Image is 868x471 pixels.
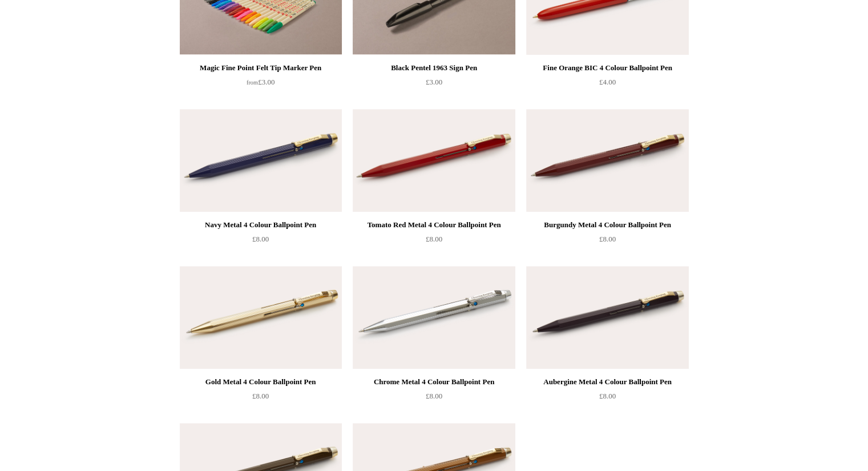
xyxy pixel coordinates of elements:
span: from [247,79,258,86]
div: Navy Metal 4 Colour Ballpoint Pen [183,218,339,232]
a: Fine Orange BIC 4 Colour Ballpoint Pen £4.00 [526,61,688,108]
a: Tomato Red Metal 4 Colour Ballpoint Pen £8.00 [353,218,515,265]
img: Chrome Metal 4 Colour Ballpoint Pen [353,266,515,369]
span: £3.00 [247,78,274,86]
span: £8.00 [599,235,616,243]
a: Chrome Metal 4 Colour Ballpoint Pen £8.00 [353,375,515,422]
a: Chrome Metal 4 Colour Ballpoint Pen Chrome Metal 4 Colour Ballpoint Pen [353,266,515,369]
div: Magic Fine Point Felt Tip Marker Pen [183,61,339,75]
div: Fine Orange BIC 4 Colour Ballpoint Pen [529,61,685,75]
a: Navy Metal 4 Colour Ballpoint Pen Navy Metal 4 Colour Ballpoint Pen [180,109,342,212]
div: Aubergine Metal 4 Colour Ballpoint Pen [529,375,685,389]
img: Tomato Red Metal 4 Colour Ballpoint Pen [353,109,515,212]
img: Burgundy Metal 4 Colour Ballpoint Pen [526,109,688,212]
img: Gold Metal 4 Colour Ballpoint Pen [180,266,342,369]
span: £8.00 [426,392,442,400]
a: Tomato Red Metal 4 Colour Ballpoint Pen Tomato Red Metal 4 Colour Ballpoint Pen [353,109,515,212]
a: Navy Metal 4 Colour Ballpoint Pen £8.00 [180,218,342,265]
div: Tomato Red Metal 4 Colour Ballpoint Pen [356,218,512,232]
span: £3.00 [426,78,442,86]
div: Black Pentel 1963 Sign Pen [356,61,512,75]
span: £4.00 [599,78,616,86]
span: £8.00 [252,235,269,243]
img: Navy Metal 4 Colour Ballpoint Pen [180,109,342,212]
div: Chrome Metal 4 Colour Ballpoint Pen [356,375,512,389]
a: Burgundy Metal 4 Colour Ballpoint Pen Burgundy Metal 4 Colour Ballpoint Pen [526,109,688,212]
span: £8.00 [252,392,269,400]
a: Gold Metal 4 Colour Ballpoint Pen Gold Metal 4 Colour Ballpoint Pen [180,266,342,369]
a: Gold Metal 4 Colour Ballpoint Pen £8.00 [180,375,342,422]
a: Black Pentel 1963 Sign Pen £3.00 [353,61,515,108]
a: Aubergine Metal 4 Colour Ballpoint Pen Aubergine Metal 4 Colour Ballpoint Pen [526,266,688,369]
span: £8.00 [426,235,442,243]
a: Aubergine Metal 4 Colour Ballpoint Pen £8.00 [526,375,688,422]
a: Burgundy Metal 4 Colour Ballpoint Pen £8.00 [526,218,688,265]
div: Burgundy Metal 4 Colour Ballpoint Pen [529,218,685,232]
a: Magic Fine Point Felt Tip Marker Pen from£3.00 [180,61,342,108]
span: £8.00 [599,392,616,400]
div: Gold Metal 4 Colour Ballpoint Pen [183,375,339,389]
img: Aubergine Metal 4 Colour Ballpoint Pen [526,266,688,369]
